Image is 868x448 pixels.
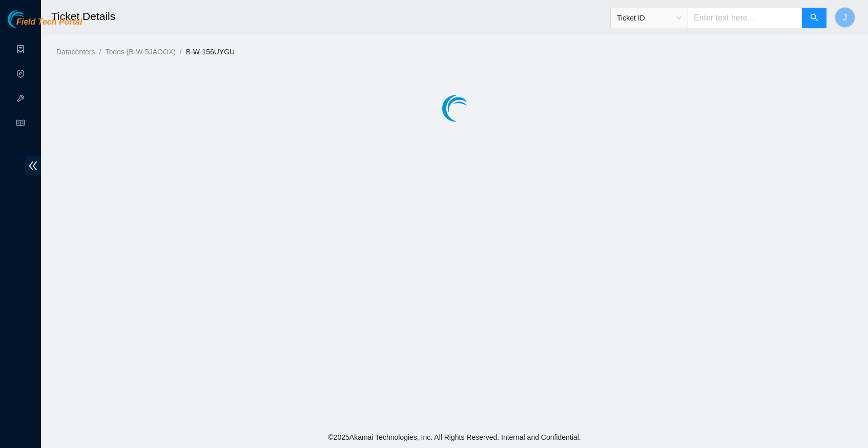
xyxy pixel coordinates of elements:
[16,114,25,135] span: read
[843,11,847,24] span: J
[688,8,802,28] input: Enter text here...
[180,48,182,56] span: /
[8,10,52,28] img: Akamai Technologies
[810,13,818,23] span: search
[8,18,82,32] a: Akamai TechnologiesField Tech Portal
[186,48,235,56] a: B-W-156UYGU
[802,8,826,28] button: search
[835,7,855,28] button: J
[617,10,681,26] span: Ticket ID
[41,426,868,448] footer: © 2025 Akamai Technologies, Inc. All Rights Reserved. Internal and Confidential.
[56,48,95,56] a: Datacenters
[25,156,41,175] span: double-left
[99,48,101,56] span: /
[105,48,175,56] a: Todos (B-W-5JAOOX)
[16,17,82,27] span: Field Tech Portal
